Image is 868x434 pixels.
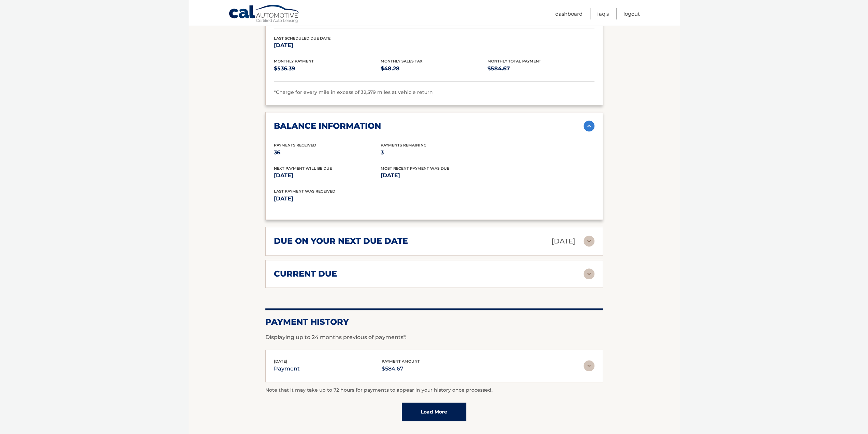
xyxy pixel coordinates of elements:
p: $536.39 [274,64,381,73]
img: accordion-rest.svg [584,360,594,371]
p: [DATE] [551,235,575,247]
a: Logout [623,8,640,19]
span: [DATE] [274,359,287,364]
h2: due on your next due date [274,236,408,246]
p: [DATE] [274,171,381,180]
p: $584.67 [487,64,594,73]
span: Last Payment was received [274,189,335,194]
p: Note that it may take up to 72 hours for payments to appear in your history once processed. [265,386,603,394]
span: *Charge for every mile in excess of 32,579 miles at vehicle return [274,89,433,95]
img: accordion-rest.svg [584,268,594,279]
p: [DATE] [274,41,381,50]
img: accordion-active.svg [584,121,594,131]
h2: current due [274,269,337,279]
h2: balance information [274,121,381,131]
h2: Payment History [265,317,603,327]
p: 36 [274,148,381,157]
span: Last Scheduled Due Date [274,36,330,41]
p: $48.28 [381,64,487,73]
span: Next Payment will be due [274,166,332,171]
span: Monthly Total Payment [487,59,541,64]
p: [DATE] [274,194,434,204]
span: Monthly Payment [274,59,314,64]
a: Dashboard [555,8,583,19]
span: Monthly Sales Tax [381,59,423,64]
span: Payments Received [274,143,316,148]
span: Most Recent Payment Was Due [381,166,449,171]
span: payment amount [382,359,420,364]
p: 3 [381,148,487,157]
span: Payments Remaining [381,143,426,148]
a: Load More [402,403,466,421]
p: Displaying up to 24 months previous of payments*. [265,333,603,341]
p: $584.67 [382,364,420,374]
p: [DATE] [381,171,487,180]
p: payment [274,364,300,374]
a: FAQ's [597,8,609,19]
img: accordion-rest.svg [584,236,594,247]
a: Cal Automotive [229,4,300,24]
